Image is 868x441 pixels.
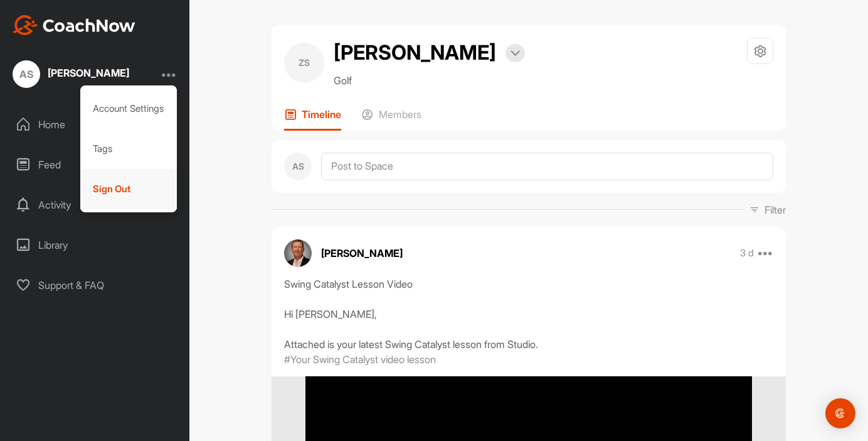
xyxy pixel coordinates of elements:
[321,246,403,261] p: [PERSON_NAME]
[379,108,421,121] p: Members
[48,68,129,78] div: [PERSON_NAME]
[80,169,177,209] div: Sign Out
[334,73,525,88] p: Golf
[7,189,184,220] div: Activity
[511,50,520,57] img: arrow-down
[7,109,184,140] div: Home
[284,153,312,180] div: AS
[740,247,754,259] p: 3 d
[284,43,324,83] div: ZS
[825,398,855,428] div: Open Intercom Messenger
[284,276,773,352] div: Swing Catalyst Lesson Video Hi [PERSON_NAME], Attached is your latest Swing Catalyst lesson from ...
[7,149,184,180] div: Feed
[765,202,786,217] p: Filter
[7,229,184,261] div: Library
[334,38,496,68] h2: [PERSON_NAME]
[13,15,135,35] img: CoachNow
[284,239,312,267] img: avatar
[302,108,341,121] p: Timeline
[13,60,40,88] div: AS
[80,129,177,169] div: Tags
[284,352,436,367] p: #Your Swing Catalyst video lesson
[80,89,177,129] div: Account Settings
[7,269,184,301] div: Support & FAQ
